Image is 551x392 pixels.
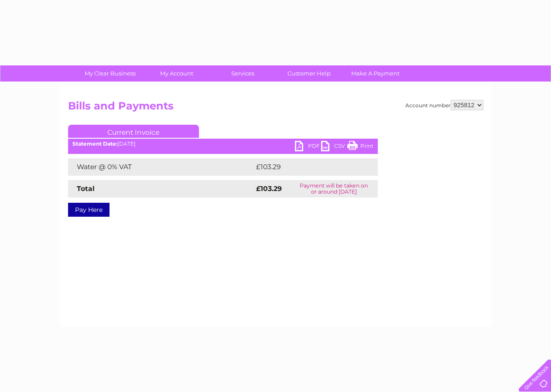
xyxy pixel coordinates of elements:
[321,141,347,153] a: CSV
[68,203,110,217] a: Pay Here
[339,65,411,82] a: Make A Payment
[207,65,279,82] a: Services
[140,65,212,82] a: My Account
[405,100,483,110] div: Account number
[74,65,146,82] a: My Clear Business
[68,125,199,138] a: Current Invoice
[290,180,378,198] td: Payment will be taken on or around [DATE]
[295,141,321,153] a: PDF
[72,140,117,147] b: Statement Date:
[254,158,362,176] td: £103.29
[77,184,95,193] strong: Total
[68,158,254,176] td: Water @ 0% VAT
[347,141,373,153] a: Print
[256,184,282,193] strong: £103.29
[68,100,483,116] h2: Bills and Payments
[273,65,345,82] a: Customer Help
[68,141,378,147] div: [DATE]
